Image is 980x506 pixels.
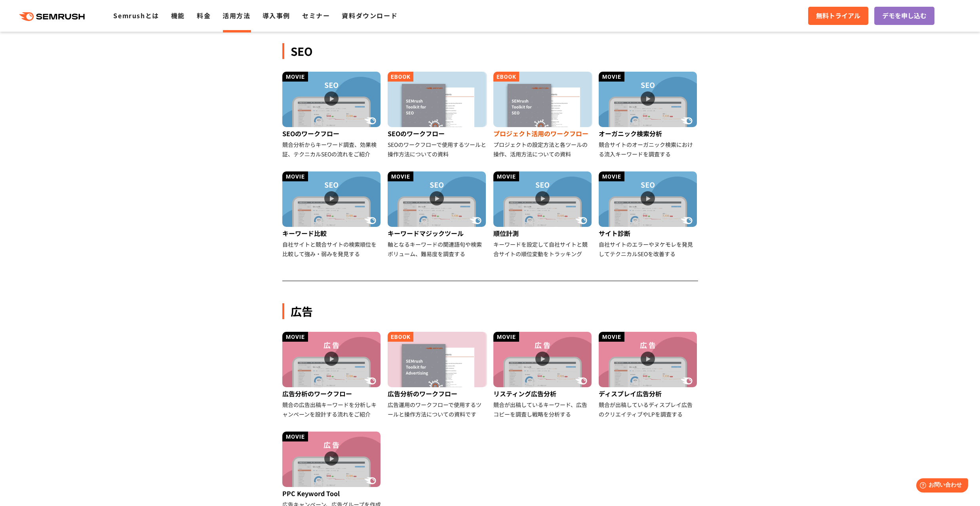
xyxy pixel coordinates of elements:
[282,72,382,159] a: SEOのワークフロー 競合分析からキーワード調査、効果検証、テクニカルSEOの流れをご紹介
[388,400,487,419] div: 広告運用のワークフローで使用するツールと操作方法についての資料です
[282,487,382,500] div: PPC Keyword Tool
[282,227,382,240] div: キーワード比較
[113,11,159,20] a: Semrushとは
[282,140,382,159] div: 競合分析からキーワード調査、効果検証、テクニカルSEOの流れをご紹介
[342,11,398,20] a: 資料ダウンロード
[171,11,185,20] a: 機能
[910,475,971,497] iframe: Help widget launcher
[493,171,593,259] a: 順位計測 キーワードを設定して自社サイトと競合サイトの順位変動をトラッキング
[599,400,698,419] div: 競合が出稿しているディスプレイ広告のクリエイティブやLPを調査する
[263,11,290,20] a: 導入事例
[493,140,593,159] div: プロジェクトの設定方法と各ツールの操作、活用方法についての資料
[599,240,698,259] div: 自社サイトのエラーやヌケモレを発見してテクニカルSEOを改善する
[882,11,927,21] span: デモを申し込む
[599,387,698,400] div: ディスプレイ広告分析
[388,240,487,259] div: 軸となるキーワードの関連語句や検索ボリューム、難易度を調査する
[816,11,860,21] span: 無料トライアル
[599,72,698,159] a: オーガニック検索分析 競合サイトのオーガニック検索における流入キーワードを調査する
[599,140,698,159] div: 競合サイトのオーガニック検索における流入キーワードを調査する
[388,332,487,419] a: 広告分析のワークフロー 広告運用のワークフローで使用するツールと操作方法についての資料です
[388,127,487,140] div: SEOのワークフロー
[388,171,487,259] a: キーワードマジックツール 軸となるキーワードの関連語句や検索ボリューム、難易度を調査する
[599,127,698,140] div: オーガニック検索分析
[599,171,698,259] a: サイト診断 自社サイトのエラーやヌケモレを発見してテクニカルSEOを改善する
[197,11,211,20] a: 料金
[874,7,934,25] a: デモを申し込む
[493,332,593,419] a: リスティング広告分析 競合が出稿しているキーワード、広告コピーを調査し戦略を分析する
[493,240,593,259] div: キーワードを設定して自社サイトと競合サイトの順位変動をトラッキング
[388,227,487,240] div: キーワードマジックツール
[493,387,593,400] div: リスティング広告分析
[388,72,487,159] a: SEOのワークフロー SEOのワークフローで使用するツールと操作方法についての資料
[282,332,382,419] a: 広告分析のワークフロー 競合の広告出稿キーワードを分析しキャンペーンを設計する流れをご紹介
[388,387,487,400] div: 広告分析のワークフロー
[282,43,698,59] div: SEO
[493,227,593,240] div: 順位計測
[388,140,487,159] div: SEOのワークフローで使用するツールと操作方法についての資料
[282,171,382,259] a: キーワード比較 自社サイトと競合サイトの検索順位を比較して強み・弱みを発見する
[282,387,382,400] div: 広告分析のワークフロー
[493,127,593,140] div: プロジェクト活用のワークフロー
[282,303,698,319] div: 広告
[282,400,382,419] div: 競合の広告出稿キーワードを分析しキャンペーンを設計する流れをご紹介
[282,240,382,259] div: 自社サイトと競合サイトの検索順位を比較して強み・弱みを発見する
[493,72,593,159] a: プロジェクト活用のワークフロー プロジェクトの設定方法と各ツールの操作、活用方法についての資料
[493,400,593,419] div: 競合が出稿しているキーワード、広告コピーを調査し戦略を分析する
[302,11,330,20] a: セミナー
[223,11,250,20] a: 活用方法
[282,127,382,140] div: SEOのワークフロー
[599,332,698,419] a: ディスプレイ広告分析 競合が出稿しているディスプレイ広告のクリエイティブやLPを調査する
[808,7,868,25] a: 無料トライアル
[599,227,698,240] div: サイト診断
